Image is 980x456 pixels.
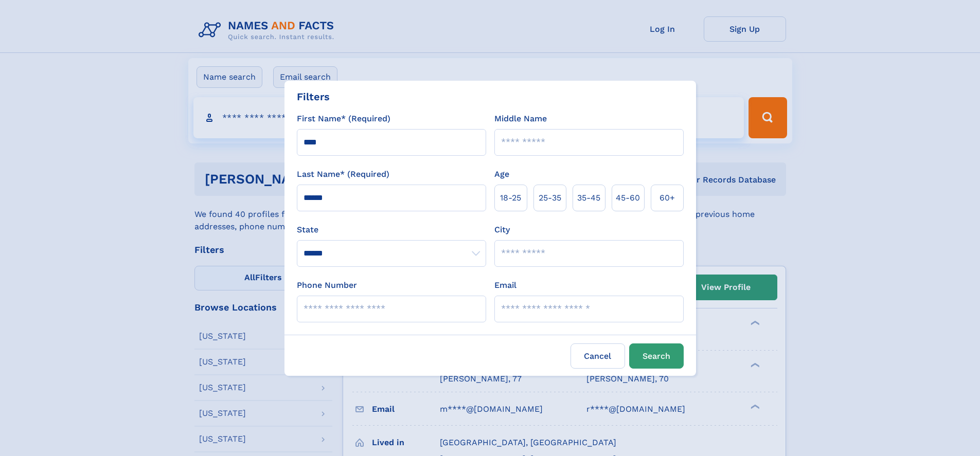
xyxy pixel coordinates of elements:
label: First Name* (Required) [297,113,390,125]
button: Search [629,343,684,369]
label: Phone Number [297,279,357,291]
label: State [297,224,486,236]
label: Last Name* (Required) [297,168,389,180]
span: 25‑35 [539,192,561,204]
label: City [494,224,510,236]
label: Email [494,279,516,291]
label: Middle Name [494,113,547,125]
span: 60+ [660,192,675,204]
label: Cancel [571,343,625,369]
span: 35‑45 [577,192,600,204]
span: 45‑60 [616,192,640,204]
span: 18‑25 [500,192,521,204]
div: Filters [297,89,330,104]
label: Age [494,168,509,180]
